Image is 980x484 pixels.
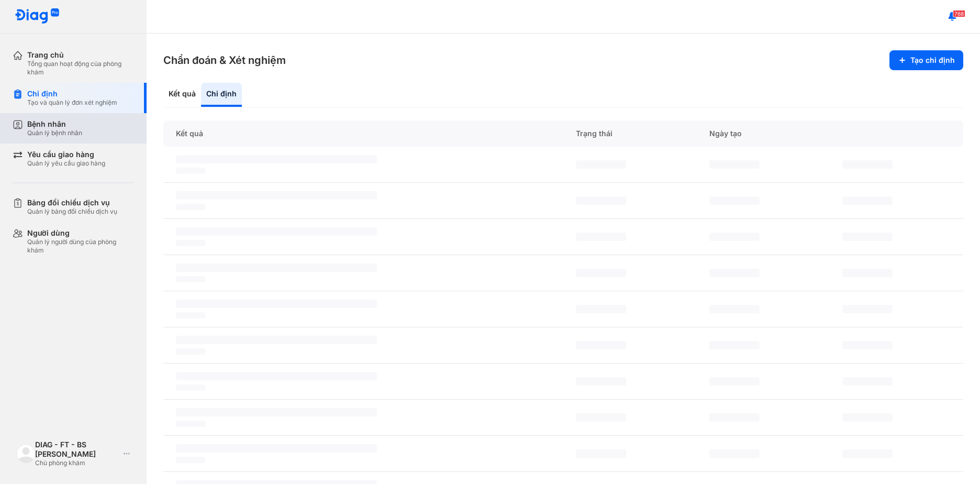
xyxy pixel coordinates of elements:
[709,413,760,422] span: ‌
[27,89,117,98] div: Chỉ định
[176,372,377,380] span: ‌
[842,413,893,422] span: ‌
[27,60,134,76] div: Tổng quan hoạt động của phòng khám
[842,305,893,313] span: ‌
[709,233,760,241] span: ‌
[697,120,830,147] div: Ngày tạo
[842,269,893,277] span: ‌
[576,233,626,241] span: ‌
[163,53,286,68] h3: Chẩn đoán & Xét nghiệm
[576,449,626,458] span: ‌
[842,449,893,458] span: ‌
[27,98,117,107] div: Tạo và quản lý đơn xét nghiệm
[201,83,242,107] div: Chỉ định
[176,408,377,416] span: ‌
[576,341,626,349] span: ‌
[709,196,760,205] span: ‌
[35,440,119,459] div: DIAG - FT - BS [PERSON_NAME]
[709,449,760,458] span: ‌
[176,168,205,174] span: ‌
[176,155,377,163] span: ‌
[563,120,697,147] div: Trạng thái
[176,300,377,308] span: ‌
[27,150,105,159] div: Yêu cầu giao hàng
[842,160,893,169] span: ‌
[163,83,201,107] div: Kết quả
[709,377,760,386] span: ‌
[176,240,205,246] span: ‌
[176,384,205,391] span: ‌
[27,238,134,255] div: Quản lý người dùng của phòng khám
[842,233,893,241] span: ‌
[889,50,963,70] button: Tạo chỉ định
[842,377,893,386] span: ‌
[27,159,105,168] div: Quản lý yêu cầu giao hàng
[576,413,626,422] span: ‌
[17,444,35,463] img: logo
[27,119,82,129] div: Bệnh nhân
[176,312,205,318] span: ‌
[576,269,626,277] span: ‌
[576,377,626,386] span: ‌
[176,444,377,453] span: ‌
[176,263,377,272] span: ‌
[709,269,760,277] span: ‌
[842,341,893,349] span: ‌
[27,198,117,207] div: Bảng đối chiếu dịch vụ
[15,8,60,25] img: logo
[576,160,626,169] span: ‌
[27,207,117,216] div: Quản lý bảng đối chiếu dịch vụ
[163,120,563,147] div: Kết quả
[35,459,119,467] div: Chủ phòng khám
[709,305,760,313] span: ‌
[27,50,134,60] div: Trang chủ
[176,348,205,355] span: ‌
[842,196,893,205] span: ‌
[176,421,205,427] span: ‌
[709,160,760,169] span: ‌
[176,227,377,236] span: ‌
[576,196,626,205] span: ‌
[27,129,82,137] div: Quản lý bệnh nhân
[176,457,205,463] span: ‌
[176,336,377,344] span: ‌
[953,10,965,17] span: 768
[176,204,205,210] span: ‌
[576,305,626,313] span: ‌
[176,276,205,282] span: ‌
[709,341,760,349] span: ‌
[27,228,134,238] div: Người dùng
[176,191,377,200] span: ‌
